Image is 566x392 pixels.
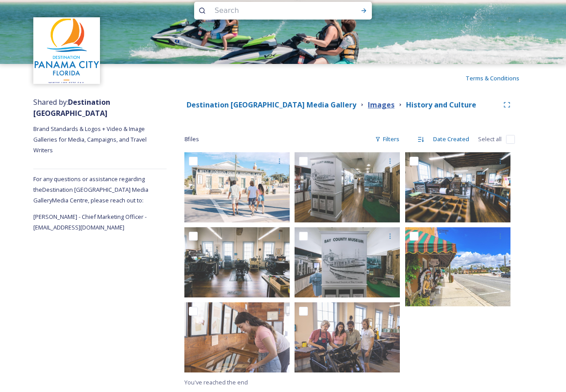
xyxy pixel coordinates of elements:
[33,213,148,231] span: [PERSON_NAME] - Chief Marketing Officer - [EMAIL_ADDRESS][DOMAIN_NAME]
[33,125,148,154] span: Brand Standards & Logos + Video & Image Galleries for Media, Campaigns, and Travel Writers
[35,19,99,83] img: download.png
[405,152,510,222] img: dpc-jan-2023-print-121.jpg
[295,302,400,372] img: Panama City - Panama City Publishing Museum - 3 people watch worker press paper- 2024 (Orange Vid...
[184,302,290,372] img: Panama City - Panama City Publishing Museum - A girl looking over an exhibit- 2024 (Orange Video)...
[33,175,148,204] span: For any questions or assistance regarding the Destination [GEOGRAPHIC_DATA] Media Gallery Media C...
[187,100,356,110] strong: Destination [GEOGRAPHIC_DATA] Media Gallery
[405,227,510,306] img: Native Spirit Museum2.jpg
[371,131,404,148] div: Filters
[466,74,519,82] span: Terms & Conditions
[184,378,248,386] span: You've reached the end
[406,100,476,110] strong: History and Culture
[210,1,332,20] input: Search
[295,152,400,222] img: 6d29d9c857539b40bfd5c9cbba2635c146fc19f9d62eb0c7f24e29ef2d17e04d.jpg
[368,100,395,110] strong: Images
[33,97,110,118] span: Shared by:
[184,135,199,143] span: 8 file s
[478,135,502,143] span: Select all
[466,73,533,83] a: Terms & Conditions
[184,227,290,297] img: 54d97008433a6c5faaea379577cefb016b47b018eb4ad6ac9f9278fcb64ac2fa.jpg
[429,131,474,148] div: Date Created
[33,97,110,118] strong: Destination [GEOGRAPHIC_DATA]
[295,227,400,297] img: dpc-jan-2023-print-7.jpg
[184,152,290,222] img: Panama City - Panama City Publishing Museum - 3 people walking to museum- 2024 (Orange Video).jpg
